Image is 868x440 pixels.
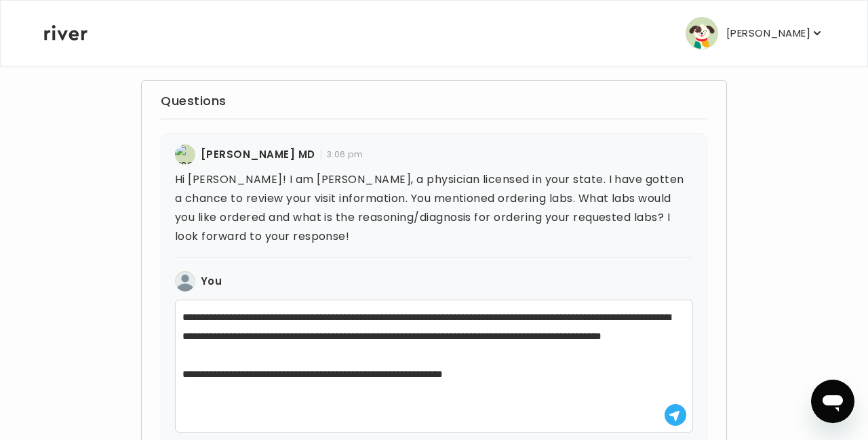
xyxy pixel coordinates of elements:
[686,17,718,49] img: user avatar
[201,145,315,164] h4: [PERSON_NAME] MD
[686,17,824,49] button: user avatar[PERSON_NAME]
[175,271,195,292] img: user avatar
[321,149,363,160] span: 3:06 pm
[175,170,693,246] p: Hi [PERSON_NAME]! I am [PERSON_NAME], a physician licensed in your state. I have gotten a chance ...
[726,24,810,43] p: [PERSON_NAME]
[161,92,707,111] h3: Questions
[201,272,222,291] h4: You
[811,380,854,423] iframe: Button to launch messaging window
[175,144,195,165] img: user avatar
